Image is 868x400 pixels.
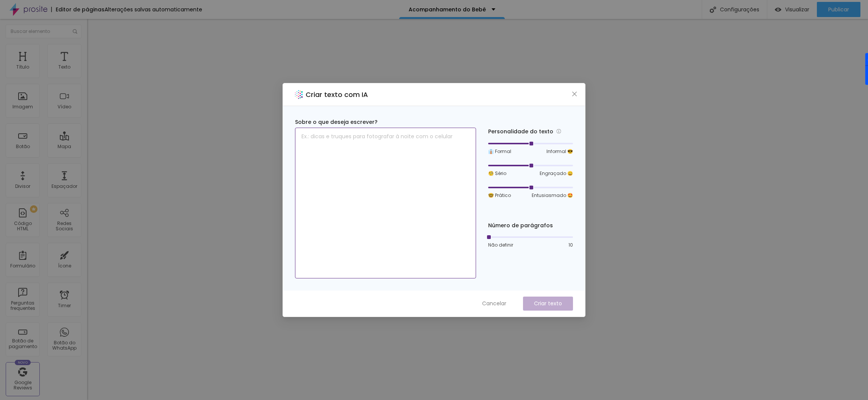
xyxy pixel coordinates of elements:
div: Sobre o que deseja escrever? [295,118,476,126]
div: Botão do WhatsApp [49,340,79,351]
div: Texto [58,64,70,70]
h2: Criar texto com IA [306,89,368,100]
span: Publicar [828,6,849,12]
div: Título [16,64,29,70]
span: Entusiasmado 🤩 [532,192,573,199]
span: Não definir [488,242,513,248]
span: 10 [568,242,573,248]
img: view-1.svg [775,6,781,13]
div: Timer [58,303,71,308]
button: Close [571,90,579,98]
span: 👔 Formal [488,148,511,155]
div: Mapa [58,144,71,149]
div: Novo [15,360,31,365]
div: Espaçador [52,184,77,189]
div: Vídeo [58,104,71,109]
div: Perguntas frequentes [8,300,37,311]
span: Visualizar [785,6,809,12]
iframe: Editor [87,19,868,400]
span: Cancelar [482,300,506,308]
img: Icone [73,29,77,34]
img: Icone [710,6,716,13]
div: Alterações salvas automaticamente [105,7,202,12]
span: 🧐 Sério [488,170,506,177]
span: close [571,91,578,97]
div: Ícone [58,263,71,269]
div: Google Reviews [8,380,37,391]
button: Cancelar [475,297,514,311]
div: Editor de páginas [51,7,105,12]
span: Engraçado 😄 [540,170,573,177]
span: Informal 😎 [546,148,573,155]
p: Acompanhamento do Bebê [409,7,486,12]
input: Buscar elemento [6,25,81,38]
div: Código HTML [8,221,37,232]
span: 🤓 Prático [488,192,511,199]
button: Criar texto [523,297,573,311]
button: Visualizar [767,2,817,17]
button: Publicar [817,2,860,17]
div: Formulário [10,263,35,269]
div: Imagem [12,104,33,109]
div: Redes Sociais [49,221,79,232]
div: Número de parágrafos [488,222,573,230]
div: Divisor [15,184,30,189]
div: Botão [16,144,30,149]
div: Personalidade do texto [488,127,573,136]
div: Botão de pagamento [8,338,37,349]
